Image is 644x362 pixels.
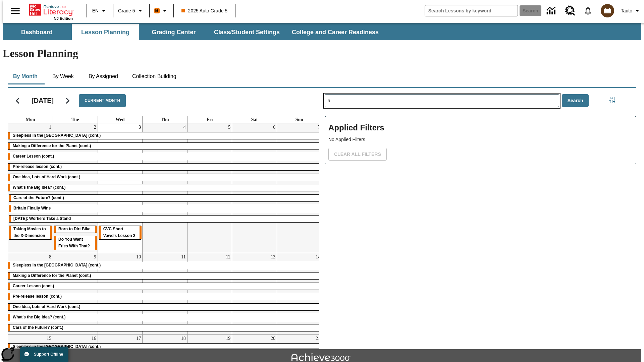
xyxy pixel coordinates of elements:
a: September 4, 2025 [182,123,187,131]
div: SubNavbar [3,24,385,40]
h1: Lesson Planning [3,47,641,60]
div: SubNavbar [3,23,641,40]
a: September 1, 2025 [48,123,53,131]
a: Saturday [250,116,259,123]
a: September 5, 2025 [227,123,232,131]
span: Making a Difference for the Planet (cont.) [13,143,91,148]
a: September 14, 2025 [314,253,322,261]
button: Lesson Planning [72,24,139,40]
a: September 15, 2025 [45,335,53,343]
div: Calendar [2,85,319,349]
td: September 6, 2025 [232,123,277,253]
span: Career Lesson (cont.) [13,284,54,288]
input: Search Lessons By Keyword [325,95,559,107]
td: September 8, 2025 [8,253,53,334]
span: What's the Big Idea? (cont.) [13,185,66,190]
div: Search [319,85,636,349]
button: Search [562,94,589,107]
td: September 12, 2025 [187,253,232,334]
a: Home [29,3,73,16]
span: One Idea, Lots of Hard Work (cont.) [13,304,80,309]
button: Support Offline [20,347,68,362]
div: Do You Want Fries With That? [54,236,97,250]
div: Sleepless in the Animal Kingdom (cont.) [8,132,322,139]
div: Sleepless in the Animal Kingdom (cont.) [8,262,322,269]
a: Monday [24,116,37,123]
a: Data Center [543,2,561,20]
button: Grade: Grade 5, Select a grade [115,5,147,17]
button: Filters Side menu [605,94,619,107]
a: September 17, 2025 [135,335,142,343]
span: Pre-release lesson (cont.) [13,294,62,299]
p: No Applied Filters [328,136,633,143]
span: One Idea, Lots of Hard Work (cont.) [13,175,80,179]
div: Making a Difference for the Planet (cont.) [8,143,322,149]
span: Tauto [621,7,632,14]
td: September 9, 2025 [53,253,98,334]
button: Next [59,92,76,109]
button: Previous [9,92,26,109]
span: 2025 Auto Grade 5 [181,7,228,14]
button: Collection Building [127,68,182,84]
a: September 19, 2025 [224,335,232,343]
span: Making a Difference for the Planet (cont.) [13,273,91,278]
span: Taking Movies to the X-Dimension [13,227,46,238]
button: Grading Center [140,24,207,40]
span: B [155,6,159,15]
button: By Week [46,68,80,84]
span: Labor Day: Workers Take a Stand [13,216,71,221]
a: Friday [205,116,214,123]
input: search field [425,5,518,16]
a: Tuesday [70,116,80,123]
a: September 8, 2025 [48,253,53,261]
span: Born to Dirt Bike [58,227,90,231]
a: September 9, 2025 [93,253,98,261]
a: Resource Center, Will open in new tab [561,2,579,20]
div: Pre-release lesson (cont.) [8,293,322,300]
td: September 4, 2025 [143,123,187,253]
a: September 18, 2025 [180,335,187,343]
span: Pre-release lesson (cont.) [13,164,62,169]
span: Cars of the Future? (cont.) [13,325,63,330]
div: Pre-release lesson (cont.) [8,164,322,170]
a: Wednesday [114,116,126,123]
span: Sleepless in the Animal Kingdom (cont.) [13,344,101,349]
button: Language: EN, Select a language [89,5,111,17]
span: What's the Big Idea? (cont.) [13,315,66,319]
div: Home [29,2,73,20]
div: One Idea, Lots of Hard Work (cont.) [8,304,322,310]
div: Making a Difference for the Planet (cont.) [8,273,322,279]
span: CVC Short Vowels Lesson 2 [103,227,136,238]
div: Taking Movies to the X-Dimension [9,226,52,239]
span: Cars of the Future? (cont.) [13,195,64,200]
div: What's the Big Idea? (cont.) [8,184,322,191]
a: September 2, 2025 [93,123,98,131]
div: One Idea, Lots of Hard Work (cont.) [8,174,322,181]
a: September 7, 2025 [317,123,322,131]
button: College and Career Readiness [286,24,384,40]
span: NJ Edition [54,16,73,20]
div: Career Lesson (cont.) [8,153,322,160]
button: Class/Student Settings [209,24,285,40]
button: By Assigned [83,68,123,84]
td: September 13, 2025 [232,253,277,334]
div: Cars of the Future? (cont.) [9,195,322,201]
a: September 13, 2025 [269,253,277,261]
div: Career Lesson (cont.) [8,283,322,290]
td: September 5, 2025 [187,123,232,253]
a: Notifications [579,2,597,19]
a: Sunday [294,116,305,123]
td: September 1, 2025 [8,123,53,253]
a: September 11, 2025 [180,253,187,261]
span: Britain Finally Wins [13,206,51,210]
a: September 10, 2025 [135,253,142,261]
div: Sleepless in the Animal Kingdom (cont.) [8,344,322,350]
span: Support Offline [34,352,63,357]
td: September 7, 2025 [277,123,322,253]
span: EN [92,7,99,14]
h2: Applied Filters [328,120,633,136]
div: Born to Dirt Bike [54,226,97,233]
span: Do You Want Fries With That? [58,237,90,248]
button: Open side menu [5,1,25,21]
a: September 6, 2025 [272,123,277,131]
